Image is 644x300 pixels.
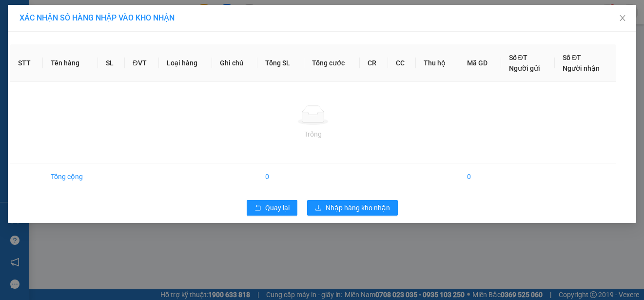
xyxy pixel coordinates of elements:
span: XÁC NHẬN SỐ HÀNG NHẬP VÀO KHO NHẬN [20,13,175,22]
button: rollbackQuay lại [247,200,297,216]
th: Tên hàng [43,44,98,82]
th: Ghi chú [212,44,257,82]
td: 0 [257,163,304,190]
span: download [315,204,322,212]
span: Người nhận [563,64,600,72]
span: close [619,14,626,22]
th: Thu hộ [416,44,459,82]
span: Số ĐT [509,54,527,61]
span: Nhập hàng kho nhận [326,202,390,213]
th: ĐVT [125,44,158,82]
th: Mã GD [459,44,501,82]
th: STT [10,44,43,82]
span: Số ĐT [563,54,581,61]
button: Close [609,5,636,32]
th: CC [388,44,416,82]
span: Quay lại [265,202,290,213]
button: downloadNhập hàng kho nhận [307,200,398,216]
th: CR [360,44,388,82]
td: Tổng cộng [43,163,98,190]
span: rollback [254,204,261,212]
td: 0 [459,163,501,190]
th: Loại hàng [159,44,213,82]
div: Trống [18,129,608,140]
span: Người gửi [509,64,540,72]
th: Tổng cước [304,44,360,82]
th: SL [98,44,125,82]
th: Tổng SL [257,44,304,82]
